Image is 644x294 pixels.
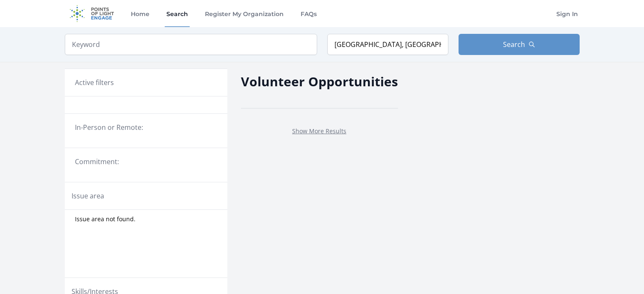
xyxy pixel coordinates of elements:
[65,34,317,55] input: Keyword
[459,34,580,55] button: Search
[327,34,448,55] input: Location
[75,215,135,223] span: Issue area not found.
[75,157,217,167] legend: Commitment:
[75,77,114,88] h3: Active filters
[75,122,217,132] legend: In-Person or Remote:
[292,127,346,135] a: Show More Results
[503,39,525,49] span: Search
[72,191,104,201] legend: Issue area
[241,72,398,91] h2: Volunteer Opportunities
